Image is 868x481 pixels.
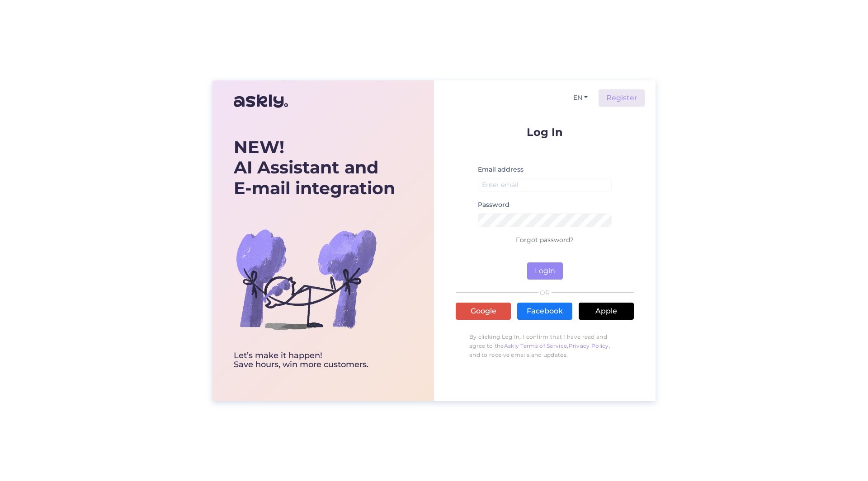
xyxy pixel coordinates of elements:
[234,90,288,112] img: Askly
[456,303,511,320] a: Google
[527,262,563,280] button: Login
[599,89,645,107] a: Register
[234,137,395,199] div: AI Assistant and E-mail integration
[478,165,524,174] label: Email address
[570,91,591,104] button: EN
[569,342,609,349] a: Privacy Policy
[234,136,284,158] b: NEW!
[456,328,634,364] p: By clicking Log In, I confirm that I have read and agree to the , , and to receive emails and upd...
[517,303,572,320] a: Facebook
[579,303,634,320] a: Apple
[456,126,634,138] p: Log In
[478,178,612,192] input: Enter email
[538,290,552,296] span: OR
[234,351,395,369] div: Let’s make it happen! Save hours, win more customers.
[516,236,574,244] a: Forgot password?
[234,207,378,351] img: bg-askly
[478,200,509,210] label: Password
[504,342,567,349] a: Askly Terms of Service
